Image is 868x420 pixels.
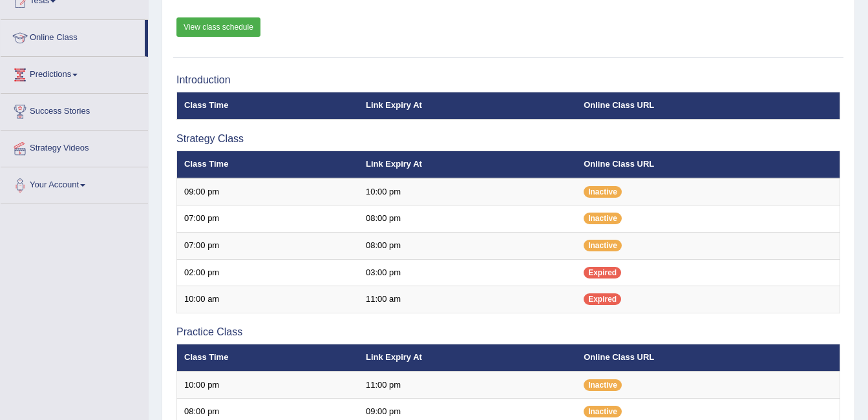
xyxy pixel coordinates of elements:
a: Online Class [1,20,145,52]
td: 07:00 pm [177,205,359,233]
span: Inactive [584,240,622,251]
th: Online Class URL [577,344,840,372]
td: 10:00 pm [359,178,577,205]
td: 09:00 pm [177,178,359,205]
td: 07:00 pm [177,232,359,259]
th: Online Class URL [577,151,840,178]
th: Link Expiry At [359,344,577,372]
th: Class Time [177,151,359,178]
a: Your Account [1,167,148,200]
span: Inactive [584,406,622,417]
span: Inactive [584,213,622,224]
a: Strategy Videos [1,131,148,163]
td: 11:00 pm [359,372,577,399]
h3: Practice Class [176,326,840,338]
span: Expired [584,267,621,278]
th: Link Expiry At [359,151,577,178]
h3: Introduction [176,74,840,86]
span: Expired [584,293,621,305]
td: 10:00 pm [177,372,359,399]
span: Inactive [584,379,622,391]
td: 08:00 pm [359,232,577,259]
td: 10:00 am [177,286,359,313]
td: 02:00 pm [177,259,359,286]
th: Link Expiry At [359,92,577,120]
span: Inactive [584,186,622,198]
th: Online Class URL [577,92,840,120]
td: 08:00 pm [359,205,577,233]
h3: Strategy Class [176,133,840,145]
a: Predictions [1,57,148,89]
th: Class Time [177,92,359,120]
a: View class schedule [176,17,260,37]
td: 03:00 pm [359,259,577,286]
td: 11:00 am [359,286,577,313]
a: Success Stories [1,94,148,126]
th: Class Time [177,344,359,372]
